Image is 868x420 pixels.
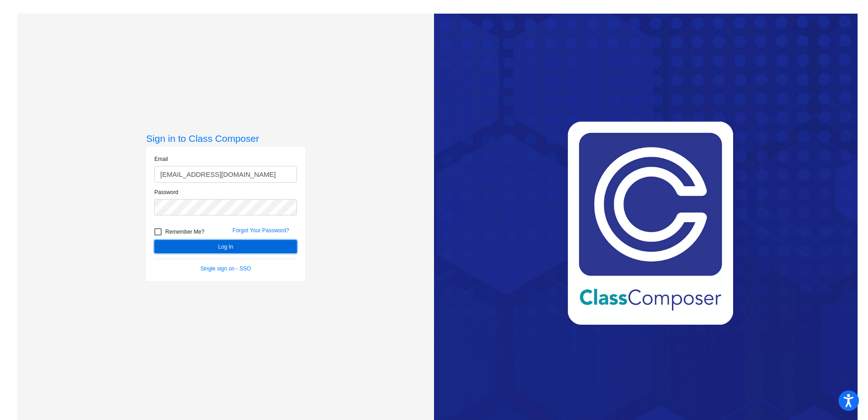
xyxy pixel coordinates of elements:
[232,227,289,234] a: Forgot Your Password?
[146,133,305,144] h3: Sign in to Class Composer
[154,240,297,253] button: Log In
[154,155,168,163] label: Email
[200,265,251,272] a: Single sign on - SSO
[154,188,178,196] label: Password
[165,226,204,237] span: Remember Me?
